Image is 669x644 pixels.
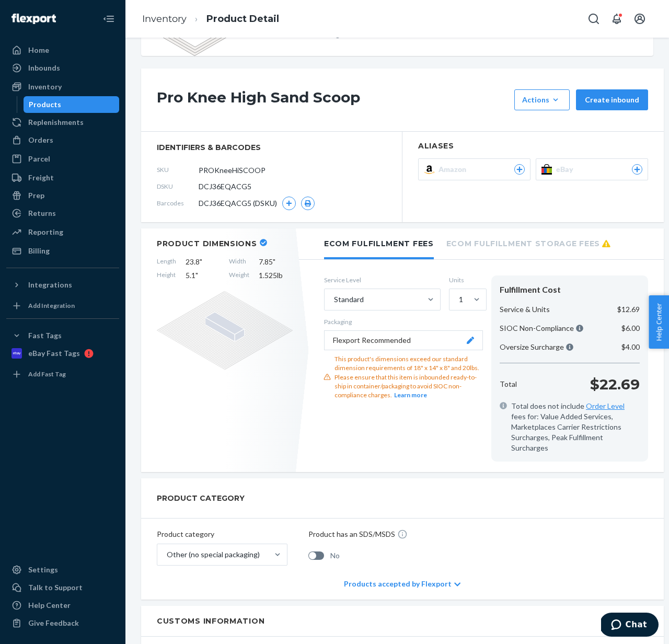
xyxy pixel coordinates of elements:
div: Give Feedback [28,618,79,628]
button: Close Navigation [98,8,119,29]
a: Add Integration [6,297,119,314]
button: Learn more [394,390,427,399]
div: Standard [334,294,364,305]
li: Ecom Fulfillment Fees [324,228,434,259]
div: Fast Tags [28,330,62,341]
button: Actions [514,89,570,110]
span: DCJ36EQACG5 [199,181,251,192]
p: $22.69 [590,374,640,395]
a: Freight [6,169,119,186]
p: Service & Units [500,304,550,315]
div: Settings [28,565,58,575]
div: Help Center [28,600,71,611]
a: Inbounds [6,60,119,76]
a: Help Center [6,597,119,614]
span: Width [229,257,249,267]
span: 1.525 lb [259,270,293,281]
span: " [195,271,198,280]
a: Replenishments [6,114,119,131]
div: Replenishments [28,117,84,128]
h1: Pro Knee High Sand Scoop [157,89,509,110]
span: Height [157,270,176,281]
a: Add Fast Tag [6,366,119,383]
li: Ecom Fulfillment Storage Fees [446,228,610,257]
h2: Aliases [418,142,648,150]
span: Barcodes [157,199,199,208]
div: 1 [459,294,463,305]
a: Home [6,42,119,59]
button: Create inbound [576,89,648,110]
button: Talk to Support [6,579,119,596]
button: Fast Tags [6,327,119,344]
p: $4.00 [621,342,640,352]
h2: Customs Information [157,616,648,626]
span: DCJ36EQACG5 (DSKU) [199,198,277,209]
div: Fulfillment Cost [500,284,640,296]
p: Packaging [324,317,483,326]
button: Give Feedback [6,615,119,631]
div: Parcel [28,154,50,164]
span: Help Center [649,295,669,349]
div: Add Fast Tag [28,370,66,378]
a: Returns [6,205,119,222]
a: Product Detail [206,13,279,25]
button: Integrations [6,277,119,293]
a: Settings [6,561,119,578]
button: Open Search Box [583,8,604,29]
input: 1 [458,294,459,305]
h2: PRODUCT CATEGORY [157,489,245,508]
div: Inventory [28,82,62,92]
span: 7.85 [259,257,293,267]
div: Talk to Support [28,582,83,593]
span: Total does not include fees for: Value Added Services, Marketplaces Carrier Restrictions Surcharg... [511,401,640,453]
p: $12.69 [617,304,640,315]
a: Products [24,96,120,113]
a: eBay Fast Tags [6,345,119,362]
div: This product's dimensions exceed our standard dimension requirements of 18" x 14" x 8" and 20lbs.... [334,354,483,399]
span: Length [157,257,176,267]
div: Billing [28,246,50,256]
div: Reporting [28,227,63,237]
button: Amazon [418,158,530,180]
iframe: Opens a widget where you can chat to one of our agents [601,613,659,639]
span: SKU [157,165,199,174]
div: Prep [28,190,44,201]
span: 23.8 [186,257,220,267]
p: Total [500,379,517,389]
a: Prep [6,187,119,204]
p: Product category [157,529,287,539]
p: Product has an SDS/MSDS [308,529,395,539]
a: Billing [6,243,119,259]
div: Returns [28,208,56,218]
p: Oversize Surcharge [500,342,573,352]
div: Integrations [28,280,72,290]
div: eBay Fast Tags [28,348,80,359]
label: Units [449,275,483,284]
a: Order Level [586,401,625,410]
span: " [273,257,275,266]
span: eBay [556,164,578,175]
a: Inventory [6,78,119,95]
a: Orders [6,132,119,148]
a: Reporting [6,224,119,240]
div: Orders [28,135,53,145]
span: Amazon [439,164,470,175]
button: Flexport Recommended [324,330,483,350]
div: Actions [522,95,562,105]
button: eBay [536,158,648,180]
span: identifiers & barcodes [157,142,386,153]
label: Service Level [324,275,441,284]
div: Products accepted by Flexport [344,568,460,600]
span: No [330,550,340,561]
div: Other (no special packaging) [167,549,260,560]
button: Open notifications [606,8,627,29]
div: Products [29,99,61,110]
span: " [200,257,202,266]
a: Inventory [142,13,187,25]
button: Open account menu [629,8,650,29]
span: 5.1 [186,270,220,281]
a: Parcel [6,151,119,167]
ol: breadcrumbs [134,4,287,34]
p: SIOC Non-Compliance [500,323,583,333]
